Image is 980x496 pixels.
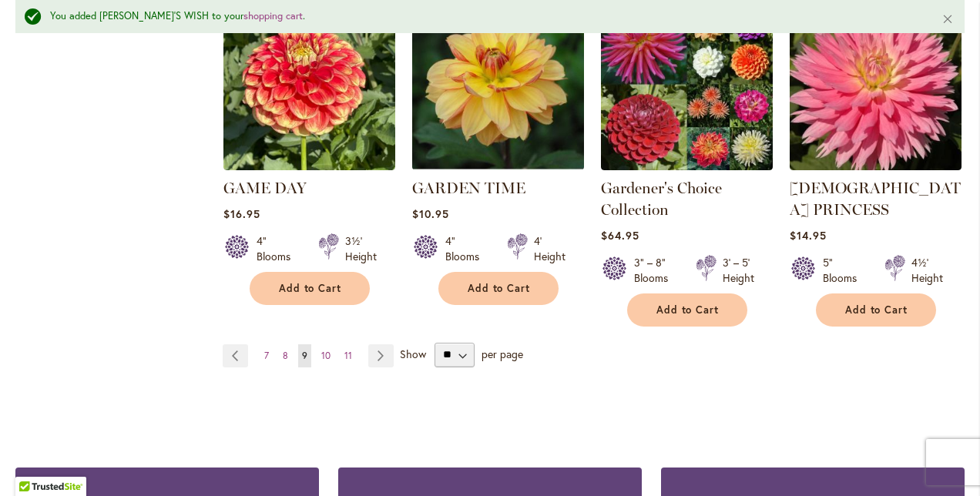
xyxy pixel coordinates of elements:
[317,344,334,367] a: 10
[816,293,936,327] button: Add to Cart
[341,344,356,367] a: 11
[223,206,260,221] span: $16.95
[279,282,342,295] span: Add to Cart
[344,350,352,361] span: 11
[279,344,292,367] a: 8
[264,350,269,361] span: 7
[468,282,531,295] span: Add to Cart
[438,272,559,305] button: Add to Cart
[321,350,331,361] span: 10
[243,9,303,22] a: shopping cart
[260,344,273,367] a: 7
[400,346,426,360] span: Show
[634,255,677,286] div: 3" – 8" Blooms
[482,346,523,360] span: per page
[223,159,395,173] a: GAME DAY
[627,293,747,327] button: Add to Cart
[656,303,720,317] span: Add to Cart
[12,441,55,484] iframe: Launch Accessibility Center
[302,350,307,361] span: 9
[283,350,288,361] span: 8
[790,179,961,219] a: [DEMOGRAPHIC_DATA] PRINCESS
[412,179,525,197] a: GARDEN TIME
[445,233,488,264] div: 4" Blooms
[601,159,773,173] a: Gardener's Choice Collection
[823,255,866,286] div: 5" Blooms
[345,233,377,264] div: 3½' Height
[257,233,300,264] div: 4" Blooms
[534,233,566,264] div: 4' Height
[790,159,962,173] a: GAY PRINCESS
[223,179,307,197] a: GAME DAY
[601,228,639,243] span: $64.95
[723,255,754,286] div: 3' – 5' Height
[845,303,908,317] span: Add to Cart
[790,228,827,243] span: $14.95
[50,9,918,24] div: You added [PERSON_NAME]'S WISH to your .
[412,206,449,221] span: $10.95
[601,179,722,219] a: Gardener's Choice Collection
[412,159,584,173] a: GARDEN TIME
[250,272,370,305] button: Add to Cart
[911,255,943,286] div: 4½' Height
